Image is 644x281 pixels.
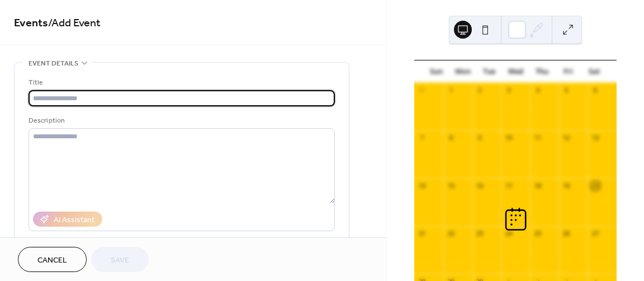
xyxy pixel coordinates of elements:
[591,86,599,95] div: 6
[449,60,476,83] div: Mon
[529,60,555,83] div: Thu
[18,247,87,272] button: Cancel
[14,12,48,34] a: Events
[48,12,101,34] span: / Add Event
[476,134,484,142] div: 9
[476,181,484,190] div: 16
[423,60,449,83] div: Sun
[418,86,426,95] div: 31
[591,134,599,142] div: 13
[476,230,484,238] div: 23
[581,60,608,83] div: Sat
[37,255,67,266] span: Cancel
[504,181,513,190] div: 17
[591,230,599,238] div: 27
[503,60,529,83] div: Wed
[447,86,455,95] div: 1
[447,134,455,142] div: 8
[591,181,599,190] div: 20
[447,230,455,238] div: 22
[418,230,426,238] div: 21
[418,134,426,142] div: 7
[533,181,542,190] div: 18
[418,181,426,190] div: 14
[533,86,542,95] div: 4
[533,230,542,238] div: 25
[29,58,78,69] span: Event details
[29,77,333,88] div: Title
[504,230,513,238] div: 24
[447,181,455,190] div: 15
[29,115,333,127] div: Description
[533,134,542,142] div: 11
[476,60,502,83] div: Tue
[562,134,571,142] div: 12
[562,230,571,238] div: 26
[555,60,581,83] div: Fri
[504,134,513,142] div: 10
[504,86,513,95] div: 3
[562,86,571,95] div: 5
[476,86,484,95] div: 2
[562,181,571,190] div: 19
